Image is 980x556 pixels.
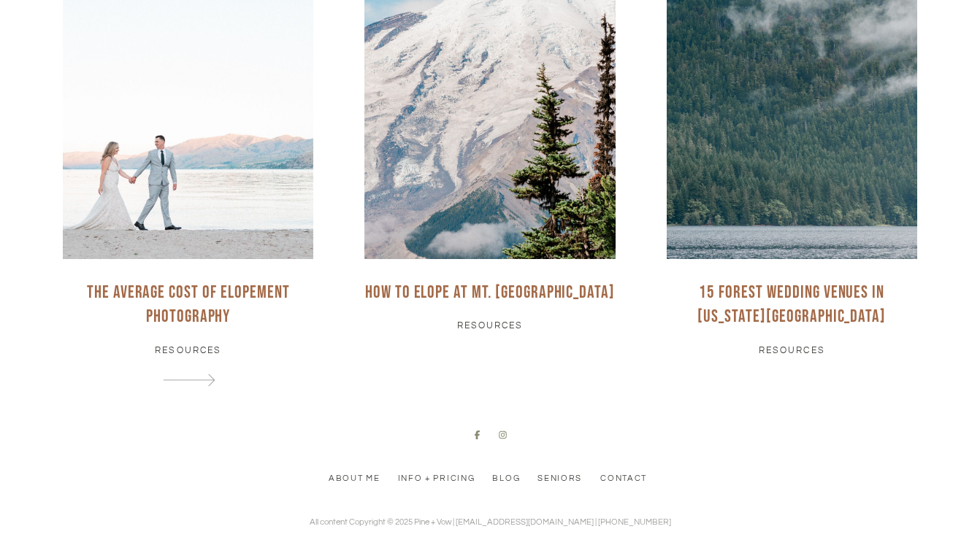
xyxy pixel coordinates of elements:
a: Blog [487,472,525,485]
p: All content Copyright © 2025 Pine + Vow | [EMAIL_ADDRESS][DOMAIN_NAME] | [PHONE_NUMBER] [310,515,671,529]
a: Resources [457,321,524,331]
a: Contact [594,472,653,485]
a: About Me [324,472,386,485]
a: Resources [155,346,221,355]
a: Seniors [532,472,587,485]
a: Resources [759,346,825,355]
a: Info + Pricing [393,472,481,485]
